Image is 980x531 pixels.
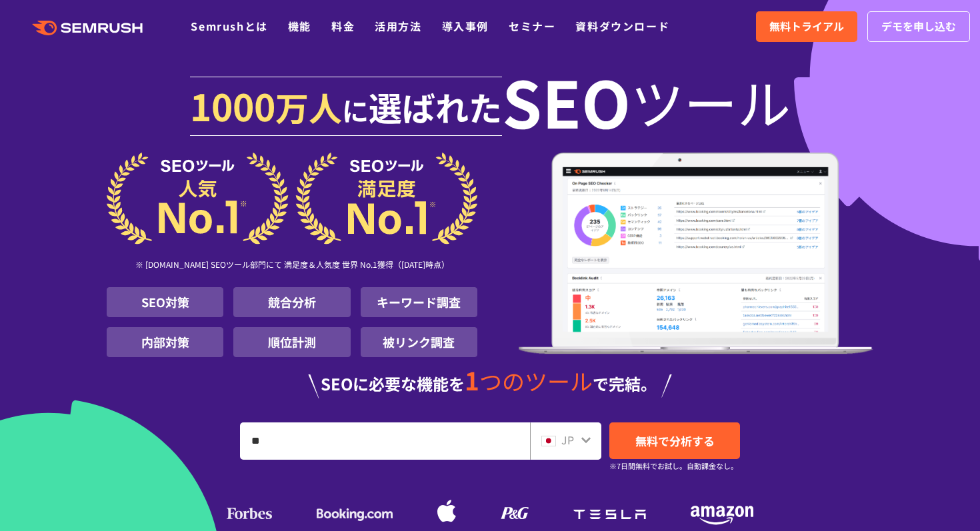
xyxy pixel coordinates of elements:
a: 料金 [331,18,355,34]
li: 被リンク調査 [361,327,477,357]
a: Semrushとは [191,18,267,34]
a: 資料ダウンロード [575,18,669,34]
span: に [342,91,369,129]
a: セミナー [509,18,555,34]
a: 機能 [288,18,311,34]
input: URL、キーワードを入力してください [241,423,529,459]
a: デモを申し込む [867,11,970,42]
span: SEO [502,75,631,128]
span: ツール [631,75,791,128]
li: 内部対策 [107,327,223,357]
a: 活用方法 [375,18,421,34]
span: 無料トライアル [769,18,844,35]
span: 無料で分析する [635,432,715,449]
li: 順位計測 [233,327,350,357]
li: 競合分析 [233,287,350,317]
a: 無料トライアル [756,11,857,42]
span: 1000 [190,79,275,132]
a: 無料で分析する [609,422,740,459]
span: 万人 [275,83,342,131]
span: JP [561,432,574,448]
li: キーワード調査 [361,287,477,317]
div: SEOに必要な機能を [107,368,873,398]
span: 選ばれた [369,83,502,131]
span: 1 [465,362,479,398]
a: 導入事例 [442,18,489,34]
span: デモを申し込む [881,18,956,35]
li: SEO対策 [107,287,223,317]
span: つのツール [479,364,593,397]
span: で完結。 [593,372,657,395]
div: ※ [DOMAIN_NAME] SEOツール部門にて 満足度＆人気度 世界 No.1獲得（[DATE]時点） [107,245,477,287]
small: ※7日間無料でお試し。自動課金なし。 [609,460,738,472]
